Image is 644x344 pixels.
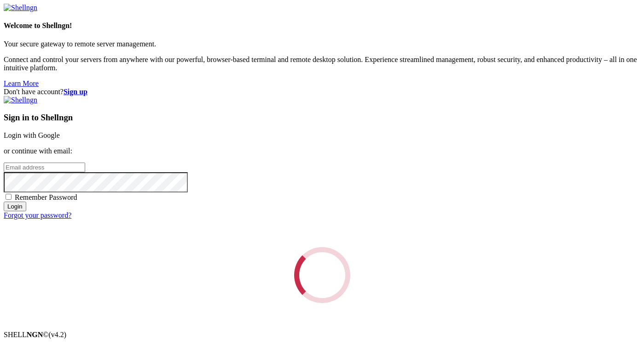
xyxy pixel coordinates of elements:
[4,79,39,87] a: Learn More
[6,194,12,200] input: Remember Password
[4,211,71,219] a: Forgot your password?
[4,331,66,338] span: SHELL ©
[4,163,85,172] input: Email address
[4,22,640,30] h4: Welcome to Shellngn!
[27,331,43,338] b: NGN
[49,331,67,338] span: 4.2.0
[15,193,77,201] span: Remember Password
[4,131,60,139] a: Login with Google
[4,96,37,104] img: Shellngn
[64,88,87,96] a: Sign up
[294,247,350,303] div: Loading...
[4,88,640,96] div: Don't have account?
[4,56,640,72] p: Connect and control your servers from anywhere with our powerful, browser-based terminal and remo...
[4,4,37,12] img: Shellngn
[4,147,640,155] p: or continue with email:
[4,113,640,123] h3: Sign in to Shellngn
[4,40,640,48] p: Your secure gateway to remote server management.
[4,202,26,211] input: Login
